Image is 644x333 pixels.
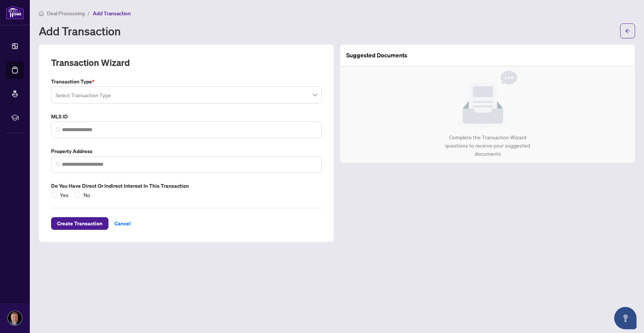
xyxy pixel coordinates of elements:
[57,191,72,199] span: Yes
[51,77,322,86] label: Transaction Type
[614,307,637,329] button: Open asap
[625,28,630,34] span: arrow-left
[51,57,130,69] h2: Transaction Wizard
[39,11,44,16] span: home
[88,9,90,18] li: /
[57,218,102,229] span: Create Transaction
[56,162,60,166] img: search_icon
[80,191,93,199] span: No
[114,218,131,229] span: Cancel
[437,133,538,158] div: Complete the Transaction Wizard questions to receive your suggested documents
[51,112,322,121] label: MLS ID
[47,10,85,17] span: Deal Processing
[51,147,322,155] label: Property Address
[51,217,108,230] button: Create Transaction
[39,25,121,37] h1: Add Transaction
[56,127,60,132] img: search_icon
[6,6,24,19] img: logo
[8,311,22,325] img: Profile Icon
[458,71,517,127] img: Null State Icon
[346,51,407,60] article: Suggested Documents
[93,10,131,17] span: Add Transaction
[51,182,322,190] label: Do you have direct or indirect interest in this transaction
[108,217,137,230] button: Cancel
